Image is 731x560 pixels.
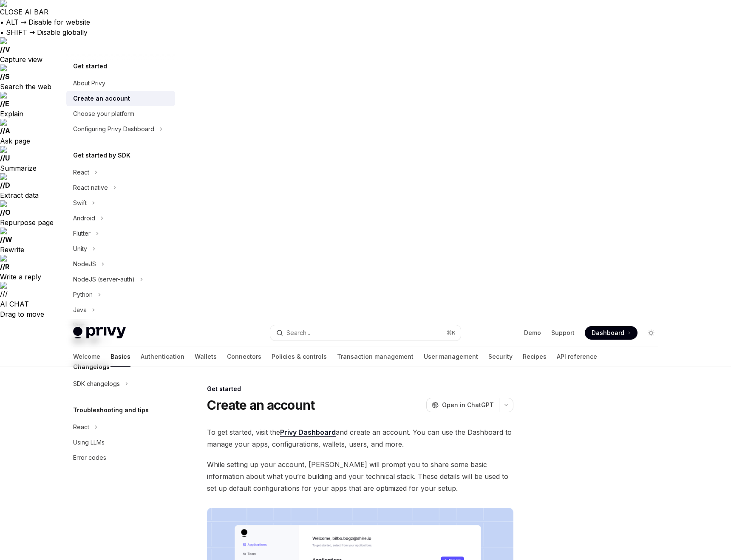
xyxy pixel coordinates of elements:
[488,346,513,367] a: Security
[442,401,494,409] span: Open in ChatGPT
[73,453,106,463] div: Error codes
[280,428,336,437] a: Privy Dashboard
[73,405,149,415] h5: Troubleshooting and tips
[141,346,184,367] a: Authentication
[524,329,541,337] a: Demo
[426,398,499,412] button: Open in ChatGPT
[207,397,314,413] h1: Create an account
[207,426,513,450] span: To get started, visit the and create an account. You can use the Dashboard to manage your apps, c...
[73,327,126,339] img: light logo
[592,329,624,337] span: Dashboard
[207,459,513,494] span: While setting up your account, [PERSON_NAME] will prompt you to share some basic information abou...
[523,346,547,367] a: Recipes
[207,385,513,393] div: Get started
[337,346,414,367] a: Transaction management
[73,437,105,447] div: Using LLMs
[66,450,175,465] a: Error codes
[73,422,89,432] div: React
[73,346,100,367] a: Welcome
[270,325,461,341] button: Open search
[66,376,175,391] button: Toggle SDK changelogs section
[227,346,261,367] a: Connectors
[66,435,175,450] a: Using LLMs
[73,379,120,389] div: SDK changelogs
[644,326,658,340] button: Toggle dark mode
[286,328,310,338] div: Search...
[585,326,637,340] a: Dashboard
[195,346,217,367] a: Wallets
[66,419,175,435] button: Toggle React section
[447,329,456,336] span: ⌘ K
[73,362,110,372] h5: Changelogs
[551,329,575,337] a: Support
[557,346,597,367] a: API reference
[272,346,327,367] a: Policies & controls
[110,346,130,367] a: Basics
[424,346,478,367] a: User management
